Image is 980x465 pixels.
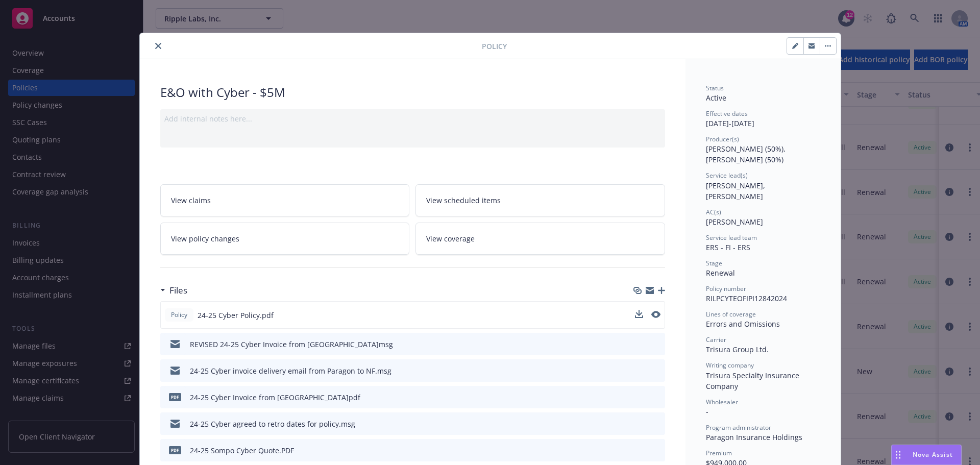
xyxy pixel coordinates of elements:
span: Program administrator [706,423,771,432]
span: Paragon Insurance Holdings [706,432,802,442]
span: RILPCYTEOFIPI12842024 [706,293,787,303]
span: [PERSON_NAME] [706,217,763,227]
div: REVISED 24-25 Cyber Invoice from [GEOGRAPHIC_DATA]msg [190,339,393,350]
span: Effective dates [706,109,748,118]
button: download file [635,392,644,403]
span: Writing company [706,361,754,370]
button: download file [635,365,644,376]
div: E&O with Cyber - $5M [160,84,665,101]
span: Errors and Omissions [706,319,780,329]
span: AC(s) [706,208,721,216]
span: - [706,407,708,417]
span: Stage [706,259,722,267]
button: preview file [651,310,660,321]
span: View scheduled items [426,195,501,206]
span: Premium [706,449,732,457]
a: View policy changes [160,223,410,255]
h3: Files [169,284,187,297]
span: pdf [169,393,181,401]
span: 24-25 Cyber Policy.pdf [198,310,274,321]
span: Renewal [706,268,735,278]
span: Carrier [706,335,726,344]
button: preview file [652,365,661,376]
button: preview file [651,311,660,318]
span: View claims [171,195,211,206]
span: Lines of coverage [706,310,756,319]
div: 24-25 Cyber agreed to retro dates for policy.msg [190,419,355,429]
span: Service lead(s) [706,171,748,180]
div: 24-25 Cyber invoice delivery email from Paragon to NF.msg [190,365,391,376]
span: Nova Assist [913,450,953,459]
button: preview file [652,445,661,456]
div: 24-25 Cyber Invoice from [GEOGRAPHIC_DATA]pdf [190,392,360,403]
span: [PERSON_NAME], [PERSON_NAME] [706,181,767,201]
span: Active [706,93,726,103]
span: Policy [482,41,507,52]
div: [DATE] - [DATE] [706,109,820,129]
span: Producer(s) [706,135,739,143]
button: download file [635,339,644,350]
span: Trisura Specialty Insurance Company [706,371,801,391]
button: download file [635,445,644,456]
button: download file [635,310,643,318]
button: preview file [652,392,661,403]
div: 24-25 Sompo Cyber Quote.PDF [190,445,294,456]
button: download file [635,419,644,429]
span: [PERSON_NAME] (50%), [PERSON_NAME] (50%) [706,144,788,164]
a: View scheduled items [415,184,665,216]
span: Wholesaler [706,398,738,406]
a: View coverage [415,223,665,255]
span: View coverage [426,233,475,244]
button: preview file [652,339,661,350]
button: close [152,40,164,52]
span: Policy [169,310,189,320]
span: View policy changes [171,233,239,244]
span: ERS - FI - ERS [706,242,750,252]
div: Drag to move [892,445,904,464]
span: Policy number [706,284,746,293]
a: View claims [160,184,410,216]
span: PDF [169,446,181,454]
button: download file [635,310,643,321]
span: Status [706,84,724,92]
div: Files [160,284,187,297]
span: Trisura Group Ltd. [706,345,769,354]
div: Add internal notes here... [164,113,661,124]
button: preview file [652,419,661,429]
button: Nova Assist [891,445,962,465]
span: Service lead team [706,233,757,242]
